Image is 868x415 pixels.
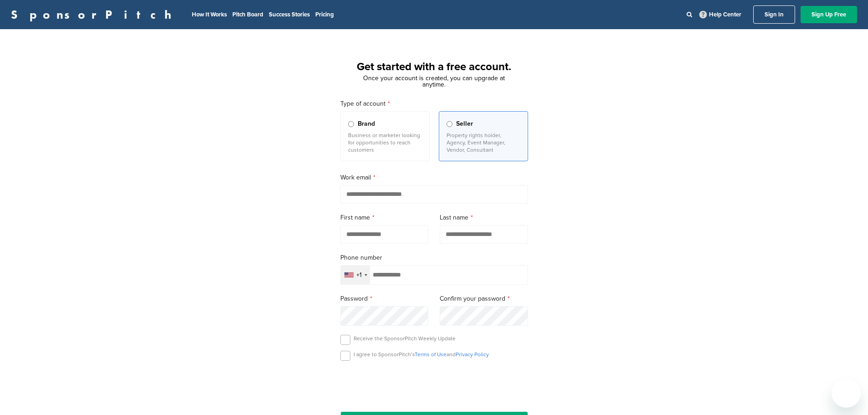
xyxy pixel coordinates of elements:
[340,294,429,304] label: Password
[447,132,520,154] p: Property rights holder, Agency, Event Manager, Vendor, Consultant
[832,379,861,408] iframe: Button to launch messaging window
[340,253,528,263] label: Phone number
[456,351,489,358] a: Privacy Policy
[382,371,486,398] iframe: reCAPTCHA
[329,59,539,75] h1: Get started with a free account.
[341,266,370,284] div: Selected country
[801,6,857,23] a: Sign Up Free
[348,121,354,127] input: Brand Business or marketer looking for opportunities to reach customers
[440,213,528,223] label: Last name
[269,11,310,18] a: Success Stories
[356,272,362,278] div: +1
[358,119,375,129] span: Brand
[348,132,422,154] p: Business or marketer looking for opportunities to reach customers
[456,119,473,129] span: Seller
[415,351,447,358] a: Terms of Use
[447,121,452,127] input: Seller Property rights holder, Agency, Event Manager, Vendor, Consultant
[363,74,505,88] span: Once your account is created, you can upgrade at anytime.
[354,335,456,342] p: Receive the SponsorPitch Weekly Update
[753,5,795,24] a: Sign In
[440,294,528,304] label: Confirm your password
[232,11,263,18] a: Pitch Board
[340,213,429,223] label: First name
[192,11,227,18] a: How It Works
[11,9,177,20] a: SponsorPitch
[315,11,334,18] a: Pricing
[698,9,743,20] a: Help Center
[340,173,528,183] label: Work email
[354,351,489,358] p: I agree to SponsorPitch’s and
[340,99,528,109] label: Type of account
